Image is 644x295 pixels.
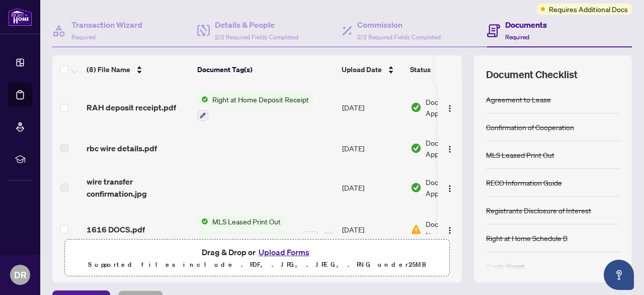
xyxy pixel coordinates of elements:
[14,268,27,282] span: DR
[411,143,422,154] img: Document Status
[87,101,176,113] span: RAH deposit receipt.pdf
[301,231,319,243] div: + 5
[426,137,488,159] span: Document Approved
[208,231,297,243] span: Registrants Disclosure of Interest
[442,99,458,115] button: Logo
[87,64,130,75] span: (8) File Name
[442,140,458,156] button: Logo
[446,185,454,193] img: Logo
[338,167,407,208] td: [DATE]
[604,260,634,290] button: Open asap
[426,96,488,119] span: Document Approved
[357,33,441,41] span: 2/2 Required Fields Completed
[71,259,443,271] p: Supported files include .PDF, .JPG, .JPEG, .PNG under 25 MB
[486,122,574,133] div: Confirmation of Cooperation
[442,180,458,196] button: Logo
[197,94,208,105] img: Status Icon
[406,55,492,84] th: Status
[215,33,298,41] span: 2/2 Required Fields Completed
[256,246,312,259] button: Upload Forms
[71,33,96,41] span: Required
[486,232,568,244] div: Right at Home Schedule B
[486,94,551,105] div: Agreement to Lease
[486,177,562,188] div: RECO Information Guide
[87,223,145,235] span: 1616 DOCS.pdf
[486,68,578,82] span: Document Checklist
[410,64,431,75] span: Status
[486,149,554,160] div: MLS Leased Print Out
[426,176,488,199] span: Document Approved
[338,208,407,251] td: [DATE]
[338,129,407,167] td: [DATE]
[197,216,208,227] img: Status Icon
[208,94,313,105] span: Right at Home Deposit Receipt
[215,19,298,31] h4: Details & People
[83,55,193,84] th: (8) File Name
[505,19,547,31] h4: Documents
[197,231,208,243] img: Status Icon
[446,104,454,112] img: Logo
[446,226,454,234] img: Logo
[426,218,478,241] span: Document Needs Work
[338,86,407,129] td: [DATE]
[71,19,142,31] h4: Transaction Wizard
[65,240,449,277] span: Drag & Drop orUpload FormsSupported files include .PDF, .JPG, .JPEG, .PNG under25MB
[8,8,32,26] img: logo
[411,102,422,113] img: Document Status
[357,19,441,31] h4: Commission
[486,205,591,216] div: Registrants Disclosure of Interest
[442,221,458,238] button: Logo
[197,216,334,243] button: Status IconMLS Leased Print OutStatus IconRegistrants Disclosure of Interest+5
[549,4,628,15] span: Requires Additional Docs
[202,246,312,259] span: Drag & Drop or
[208,216,285,227] span: MLS Leased Print Out
[197,94,313,121] button: Status IconRight at Home Deposit Receipt
[342,64,382,75] span: Upload Date
[411,182,422,193] img: Document Status
[411,224,422,235] img: Document Status
[505,33,529,41] span: Required
[87,175,189,200] span: wire transfer confirmation.jpg
[193,55,338,84] th: Document Tag(s)
[446,145,454,153] img: Logo
[338,55,406,84] th: Upload Date
[87,142,157,154] span: rbc wire details.pdf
